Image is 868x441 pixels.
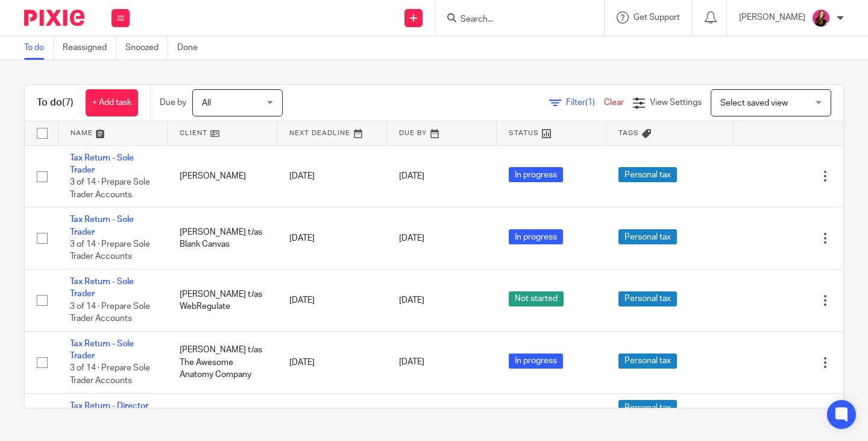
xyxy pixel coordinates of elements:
span: In progress [509,167,563,182]
span: Personal tax [618,400,677,415]
span: 3 of 14 · Prepare Sole Trader Accounts [70,178,150,199]
a: Clear [604,98,624,107]
td: [PERSON_NAME] [168,145,277,208]
a: Tax Return - Sole Trader [70,215,134,236]
span: [DATE] [399,234,424,243]
span: 3 of 14 · Prepare Sole Trader Accounts [70,240,150,261]
a: To do [24,36,54,60]
span: Personal tax [618,354,677,369]
a: + Add task [86,89,138,116]
span: [DATE] [399,172,424,180]
span: 3 of 14 · Prepare Sole Trader Accounts [70,364,150,385]
span: View Settings [650,98,702,107]
span: 3 of 14 · Prepare Sole Trader Accounts [70,302,150,323]
a: Done [177,36,207,60]
span: Personal tax [618,291,677,306]
a: Tax Return - Sole Trader [70,154,134,174]
span: [DATE] [399,296,424,305]
img: Pixie [24,10,84,26]
span: Select saved view [720,99,788,107]
a: Reassigned [63,36,116,60]
span: In progress [509,229,563,244]
p: Due by [160,97,186,109]
span: Get Support [634,13,680,22]
span: Personal tax [618,167,677,182]
p: [PERSON_NAME] [739,11,805,24]
td: [DATE] [277,331,387,393]
span: (1) [585,98,595,107]
input: Search [459,14,568,25]
td: [DATE] [277,208,387,270]
td: [PERSON_NAME] t/as Blank Canvas [168,208,277,270]
td: [DATE] [277,145,387,208]
span: [DATE] [399,358,424,367]
a: Tax Return - Sole Trader [70,278,134,298]
td: [PERSON_NAME] t/as WebRegulate [168,270,277,332]
span: (7) [62,98,74,107]
img: 21.png [811,8,831,28]
a: Snoozed [125,36,168,60]
h1: To do [37,97,74,109]
span: In progress [509,354,563,369]
span: Filter [566,98,604,107]
a: Tax Return - Sole Trader [70,340,134,360]
span: All [202,99,211,107]
td: [DATE] [277,270,387,332]
span: Tags [618,130,639,136]
td: [PERSON_NAME] t/as The Awesome Anatomy Company [168,331,277,393]
span: Personal tax [618,229,677,244]
a: Tax Return - Director [70,402,148,410]
span: Not started [509,291,564,306]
